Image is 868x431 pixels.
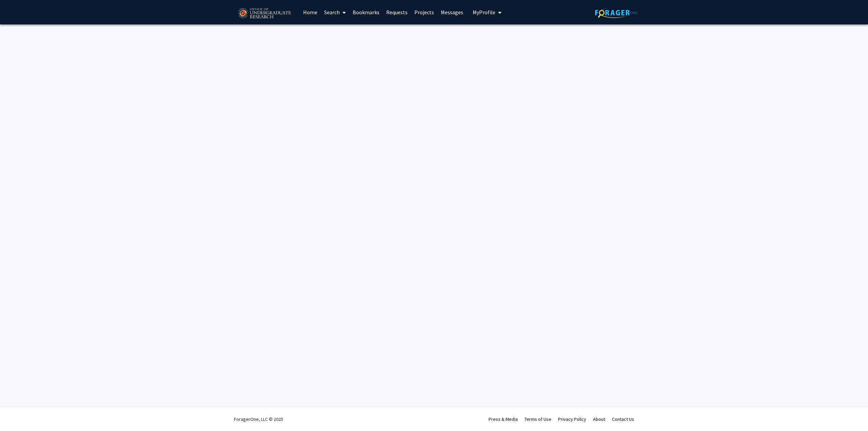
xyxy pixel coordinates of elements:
a: Press & Media [489,416,518,422]
div: ForagerOne, LLC © 2025 [234,407,283,431]
img: University of Maryland Logo [236,5,293,22]
a: About [593,416,605,422]
a: Messages [437,0,467,24]
span: My Profile [473,9,495,16]
a: Home [300,0,321,24]
a: Bookmarks [349,0,383,24]
a: Terms of Use [525,416,551,422]
a: Contact Us [612,416,634,422]
a: Requests [383,0,411,24]
a: Projects [411,0,437,24]
a: Privacy Policy [558,416,586,422]
img: ForagerOne Logo [595,7,637,18]
a: Search [321,0,349,24]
